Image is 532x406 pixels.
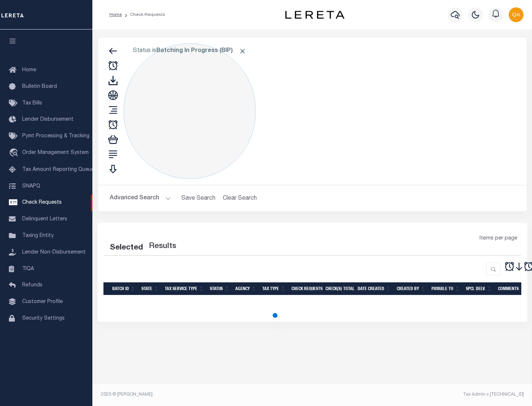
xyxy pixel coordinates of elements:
[259,282,289,295] th: Tax Type
[394,282,429,295] th: Created By
[22,134,89,139] span: Pymt Processing & Tracking
[139,282,162,295] th: State
[124,43,256,179] div: Click to Edit
[110,191,171,206] button: Advanced Search
[149,241,176,252] label: Results
[95,391,313,398] div: 2025 © [PERSON_NAME].
[22,200,62,205] span: Check Requests
[323,282,355,295] th: Check(s) Total
[495,282,528,295] th: Comments
[22,217,67,222] span: Delinquent Letters
[239,47,246,55] span: Click to Remove
[22,266,34,271] span: TIQA
[355,282,394,295] th: Date Created
[289,282,323,295] th: Check Requests
[480,235,517,243] span: Items per page
[22,233,54,238] span: Taxing Entity
[22,183,40,189] span: SNAPQ
[109,282,139,295] th: Batch Id
[22,250,86,255] span: Lender Non-Disbursement
[22,150,89,155] span: Order Management System
[220,191,260,206] button: Clear Search
[9,148,21,158] i: travel_explore
[22,167,94,172] span: Tax Amount Reporting Queue
[22,117,74,122] span: Lender Disbursement
[22,283,42,288] span: Refunds
[22,84,57,89] span: Bulletin Board
[429,282,463,295] th: Payable To
[509,7,524,22] img: svg+xml;base64,PHN2ZyB4bWxucz0iaHR0cDovL3d3dy53My5vcmcvMjAwMC9zdmciIHBvaW50ZXItZXZlbnRzPSJub25lIi...
[22,101,42,106] span: Tax Bills
[318,391,524,398] div: Tax Admin v.[TECHNICAL_ID]
[156,48,246,54] b: Batching In Progress (BIP)
[110,242,143,254] div: Selected
[207,282,232,295] th: Status
[463,282,495,295] th: Spcl Delv.
[285,11,344,19] img: logo-dark.svg
[22,68,36,73] span: Home
[22,299,63,304] span: Customer Profile
[22,316,65,321] span: Security Settings
[162,282,207,295] th: Tax Service Type
[177,191,220,206] button: Save Search
[109,13,122,17] a: Home
[122,11,165,18] li: Check Requests
[232,282,259,295] th: Agency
